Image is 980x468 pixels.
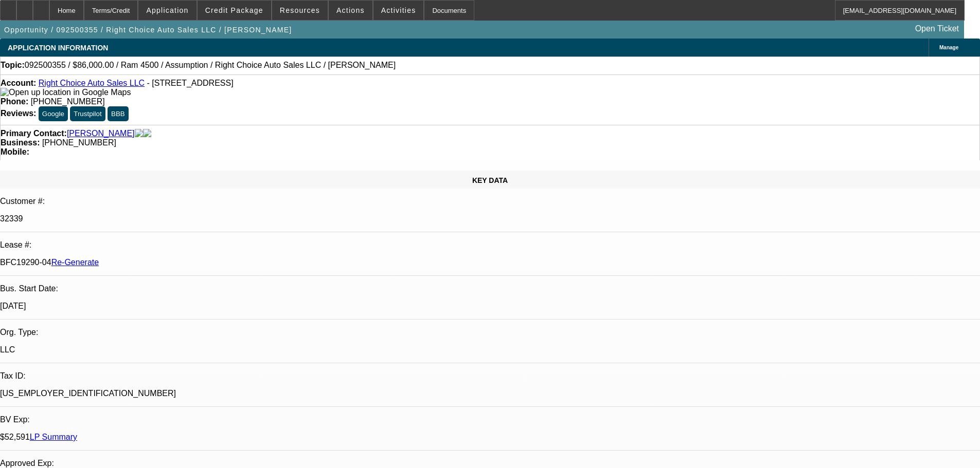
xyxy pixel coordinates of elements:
[70,106,105,121] button: Trustpilot
[280,6,320,14] span: Resources
[138,1,196,20] button: Application
[1,79,36,87] strong: Account:
[146,6,188,14] span: Application
[205,6,263,14] span: Credit Package
[39,79,145,87] a: Right Choice Auto Sales LLC
[8,44,108,52] span: APPLICATION INFORMATION
[1,61,25,70] strong: Topic:
[198,1,271,20] button: Credit Package
[336,6,365,14] span: Actions
[39,106,68,121] button: Google
[1,147,29,156] strong: Mobile:
[108,106,129,121] button: BBB
[373,1,424,20] button: Activities
[1,109,36,118] strong: Reviews:
[67,129,135,138] a: [PERSON_NAME]
[1,138,40,147] strong: Business:
[1,88,131,97] img: Open up location in Google Maps
[4,26,292,34] span: Opportunity / 092500355 / Right Choice Auto Sales LLC / [PERSON_NAME]
[1,88,131,97] a: View Google Maps
[939,45,958,50] span: Manage
[143,129,151,138] img: linkedin-icon.png
[1,97,28,106] strong: Phone:
[329,1,372,20] button: Actions
[31,97,105,106] span: [PHONE_NUMBER]
[911,20,963,38] a: Open Ticket
[25,61,396,70] span: 092500355 / $86,000.00 / Ram 4500 / Assumption / Right Choice Auto Sales LLC / [PERSON_NAME]
[272,1,328,20] button: Resources
[135,129,143,138] img: facebook-icon.png
[472,176,508,184] span: KEY DATA
[42,138,116,147] span: [PHONE_NUMBER]
[147,79,234,87] span: - [STREET_ADDRESS]
[51,258,99,267] a: Re-Generate
[30,433,77,441] a: LP Summary
[381,6,416,14] span: Activities
[1,129,67,138] strong: Primary Contact:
